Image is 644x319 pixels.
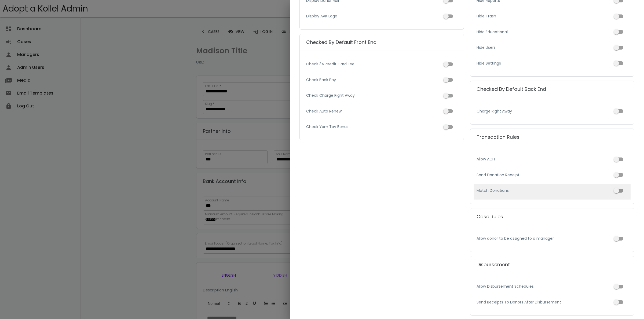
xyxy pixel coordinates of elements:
label: Allow donor to be assigned to a manager [477,236,628,241]
label: Display AAK Logo [306,13,457,19]
label: Send Donation Receipt [477,172,628,178]
p: Checked by Default Back End [477,85,546,93]
label: Check Back Pay [306,77,457,83]
p: Disbursement [477,261,510,269]
label: Allow Disbursement Schedules [477,284,628,289]
label: Check Yom Tov Bonus [306,124,457,130]
label: Hide Users [477,45,628,50]
label: Allow ACH [477,156,628,162]
label: Charge Right Away [477,108,628,114]
label: Check Charge Right Away [306,93,457,98]
p: Checked by Default Front End [306,38,376,47]
label: Hide Educational [477,29,628,35]
label: Match Donations [477,188,628,193]
p: Transaction Rules [477,133,519,141]
label: Check 3% credit Card Fee [306,61,457,67]
label: Hide Settings [477,61,628,66]
p: Case Rules [477,213,503,221]
label: Send Receipts To Donors After Disbursement [477,299,628,305]
label: Hide Trash [477,13,628,19]
label: Check Auto Renew [306,108,457,114]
